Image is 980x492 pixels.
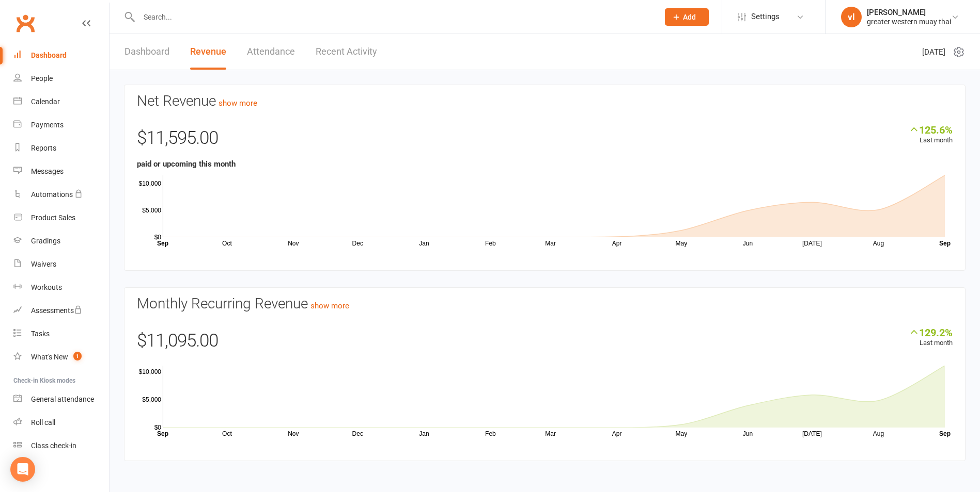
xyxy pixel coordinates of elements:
a: Reports [13,137,109,160]
div: Open Intercom Messenger [10,457,35,482]
a: Workouts [13,276,109,299]
div: Product Sales [31,214,75,222]
div: People [31,74,53,83]
h3: Monthly Recurring Revenue [137,296,953,312]
span: Add [683,13,696,21]
div: vl [841,7,862,27]
a: Assessments [13,299,109,322]
a: What's New1 [13,346,109,369]
div: Last month [909,326,953,349]
div: Class check-in [31,441,76,450]
div: greater western muay thai [867,17,951,26]
a: Waivers [13,253,109,276]
div: Workouts [31,283,62,291]
div: 125.6% [909,124,953,135]
a: Tasks [13,322,109,346]
a: Payments [13,113,109,137]
div: Reports [31,144,56,152]
div: Messages [31,167,64,175]
div: $11,595.00 [137,124,953,158]
input: Search... [136,10,651,24]
a: show more [310,301,349,310]
div: $11,095.00 [137,326,953,360]
a: Product Sales [13,206,109,229]
a: General attendance kiosk mode [13,388,109,411]
span: [DATE] [922,46,945,58]
div: [PERSON_NAME] [867,8,951,17]
span: Settings [751,5,780,28]
a: Calendar [13,90,109,113]
a: Recent Activity [316,34,377,70]
a: Dashboard [125,34,169,70]
div: Assessments [31,306,82,315]
div: Last month [909,124,953,146]
div: 129.2% [909,326,953,338]
a: Attendance [247,34,295,70]
button: Add [665,8,709,26]
div: Waivers [31,260,56,268]
a: Roll call [13,411,109,434]
span: 1 [73,352,82,360]
div: General attendance [31,395,94,403]
a: show more [219,99,257,108]
a: Automations [13,183,109,206]
a: Revenue [190,34,226,70]
a: Dashboard [13,44,109,67]
a: Class kiosk mode [13,434,109,457]
div: Automations [31,190,73,199]
div: Gradings [31,237,60,245]
div: Tasks [31,330,50,338]
strong: paid or upcoming this month [137,159,236,169]
a: Messages [13,160,109,183]
a: Gradings [13,229,109,253]
div: Payments [31,121,64,129]
div: What's New [31,353,68,361]
div: Roll call [31,418,55,427]
div: Calendar [31,97,60,106]
div: Dashboard [31,51,67,59]
h3: Net Revenue [137,93,953,109]
a: Clubworx [12,10,38,36]
a: People [13,67,109,90]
